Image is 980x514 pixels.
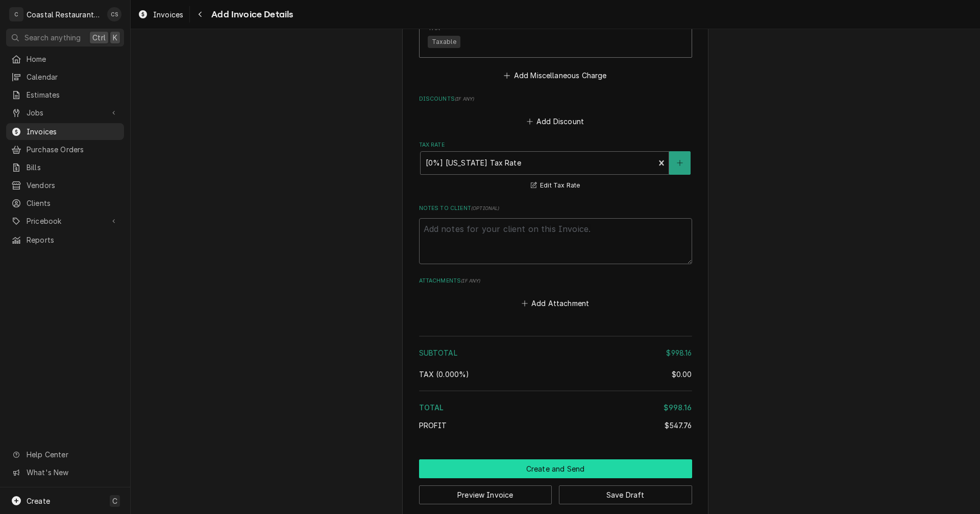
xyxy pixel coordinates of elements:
[419,348,457,357] span: Subtotal
[419,95,692,129] div: Discounts
[665,421,692,430] span: $547.76
[27,144,119,155] span: Purchase Orders
[419,369,692,380] div: Tax
[669,151,691,175] button: Create New Tax
[27,9,102,20] div: Coastal Restaurant Repair
[455,96,474,102] span: ( if any )
[27,235,119,245] span: Reports
[113,32,117,43] span: K
[6,29,124,46] button: Search anythingCtrlK
[6,464,124,481] a: Go to What's New
[208,8,293,21] span: Add Invoice Details
[6,213,124,229] a: Go to Pricebook
[27,198,119,208] span: Clients
[6,141,124,158] a: Purchase Orders
[525,114,585,129] button: Add Discount
[419,402,692,413] div: Total
[419,277,692,285] label: Attachments
[419,485,552,504] button: Preview Invoice
[419,459,692,478] div: Button Group Row
[27,54,119,64] span: Home
[6,177,124,194] a: Vendors
[6,195,124,212] a: Clients
[9,7,23,21] div: C
[24,32,81,43] span: Search anything
[419,403,444,412] span: Total
[27,126,119,137] span: Invoices
[672,369,692,380] div: $0.00
[27,107,104,118] span: Jobs
[502,68,608,82] button: Add Miscellaneous Charge
[419,141,692,192] div: Tax Rate
[471,205,500,211] span: ( optional )
[27,180,119,191] span: Vendors
[664,402,692,413] div: $998.16
[27,162,119,173] span: Bills
[419,204,692,213] label: Notes to Client
[419,141,692,149] label: Tax Rate
[27,89,119,100] span: Estimates
[112,496,117,506] span: C
[27,449,118,460] span: Help Center
[6,446,124,463] a: Go to Help Center
[92,32,106,43] span: Ctrl
[6,231,124,248] a: Reports
[419,95,692,103] label: Discounts
[27,497,50,505] span: Create
[6,159,124,176] a: Bills
[428,36,460,48] span: Taxable
[419,420,692,431] div: Profit
[134,6,187,23] a: Invoices
[419,347,692,358] div: Subtotal
[6,104,124,121] a: Go to Jobs
[559,485,692,504] button: Save Draft
[419,332,692,438] div: Amount Summary
[419,459,692,478] button: Create and Send
[6,86,124,103] a: Estimates
[27,467,118,478] span: What's New
[27,72,119,82] span: Calendar
[107,7,121,21] div: Chris Sockriter's Avatar
[419,459,692,504] div: Button Group
[520,296,591,311] button: Add Attachment
[6,51,124,67] a: Home
[107,7,121,21] div: CS
[419,277,692,311] div: Attachments
[6,68,124,85] a: Calendar
[677,159,683,167] svg: Create New Tax
[419,478,692,504] div: Button Group Row
[419,204,692,264] div: Notes to Client
[666,347,692,358] div: $998.16
[419,421,447,430] span: Profit
[6,123,124,140] a: Invoices
[153,9,183,20] span: Invoices
[27,216,104,226] span: Pricebook
[419,370,470,379] span: Tax ( 0.000% )
[529,179,582,192] button: Edit Tax Rate
[461,278,480,284] span: ( if any )
[192,6,208,22] button: Navigate back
